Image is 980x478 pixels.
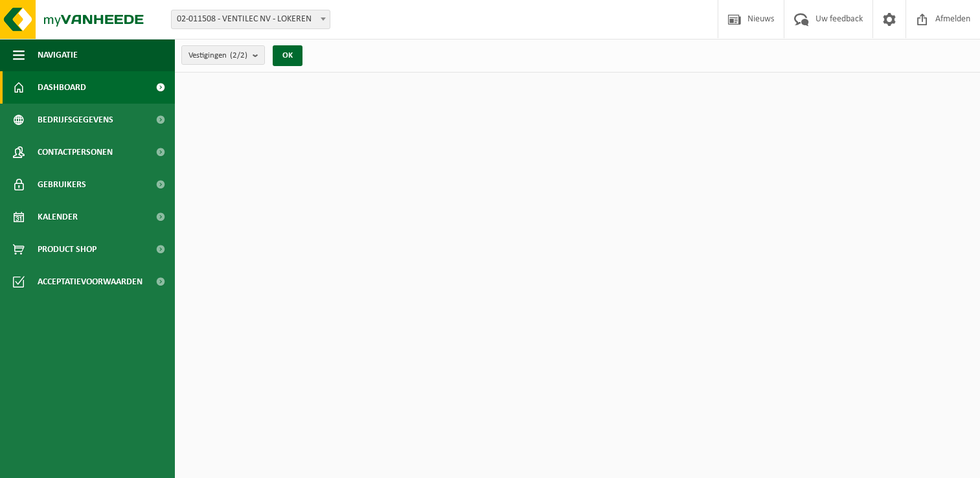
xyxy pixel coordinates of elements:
span: Gebruikers [38,168,86,201]
span: 02-011508 - VENTILEC NV - LOKEREN [171,10,330,29]
span: Acceptatievoorwaarden [38,266,142,298]
span: Bedrijfsgegevens [38,104,113,136]
span: Product Shop [38,233,97,266]
button: Vestigingen(2/2) [181,45,265,65]
button: OK [273,45,302,66]
span: Vestigingen [188,46,247,65]
span: 02-011508 - VENTILEC NV - LOKEREN [172,10,330,28]
count: (2/2) [230,51,247,60]
span: Kalender [38,201,78,233]
span: Navigatie [38,39,78,71]
span: Contactpersonen [38,136,113,168]
span: Dashboard [38,71,86,104]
